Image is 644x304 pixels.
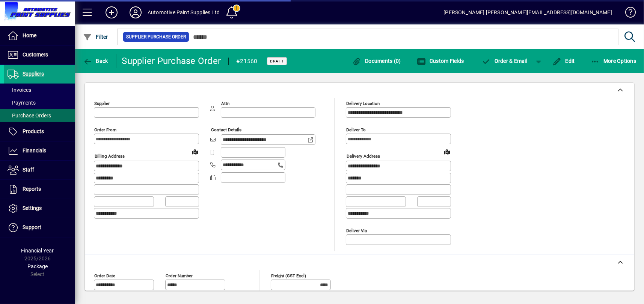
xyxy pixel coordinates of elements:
span: Financials [23,147,46,154]
span: Suppliers [23,71,44,77]
div: Automotive Paint Supplies Ltd [148,6,220,18]
span: Products [23,128,44,134]
app-page-header-button: Back [75,54,116,68]
a: Customers [4,46,75,64]
mat-label: Attn [221,101,229,106]
span: Customers [23,52,48,58]
button: Filter [81,30,110,44]
span: Supplier Purchase Order [126,33,186,41]
div: Supplier Purchase Order [122,55,221,67]
a: Support [4,218,75,237]
button: Profile [124,6,148,19]
span: Support [23,224,41,230]
button: Order & Email [478,54,531,68]
a: Financials [4,141,75,160]
a: Reports [4,180,75,199]
mat-label: Deliver via [346,228,367,233]
mat-label: Freight (GST excl) [271,273,306,278]
span: Payments [8,100,36,106]
a: Products [4,122,75,141]
a: Staff [4,161,75,179]
span: Purchase Orders [8,112,51,119]
span: Reports [23,186,41,192]
div: #21560 [236,55,258,67]
button: Back [81,54,110,68]
span: Home [23,32,36,38]
button: Add [100,6,124,19]
a: Home [4,26,75,45]
a: Invoices [4,84,75,96]
a: Purchase Orders [4,109,75,122]
span: Filter [83,34,108,40]
mat-label: Supplier [94,101,110,106]
a: View on map [441,146,453,158]
span: Staff [23,167,34,173]
a: Payments [4,96,75,109]
a: Knowledge Base [620,2,635,26]
mat-label: Order date [94,273,115,278]
mat-label: Deliver To [346,127,366,132]
span: Custom Fields [417,58,464,64]
mat-label: Delivery Location [346,101,380,106]
span: Edit [552,58,575,64]
span: Draft [270,59,284,64]
button: Edit [550,54,577,68]
mat-label: Order from [94,127,116,132]
div: [PERSON_NAME] [PERSON_NAME][EMAIL_ADDRESS][DOMAIN_NAME] [443,6,612,18]
button: Custom Fields [415,54,466,68]
button: More Options [589,54,638,68]
span: Order & Email [481,58,527,64]
mat-label: Order number [166,273,193,278]
span: Invoices [8,87,31,93]
a: View on map [189,146,201,158]
span: Package [27,263,48,269]
span: Back [83,58,108,64]
button: Documents (0) [350,54,403,68]
span: Financial Year [21,248,54,254]
span: Settings [23,205,42,211]
a: Settings [4,199,75,218]
span: Documents (0) [352,58,401,64]
span: More Options [591,58,636,64]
